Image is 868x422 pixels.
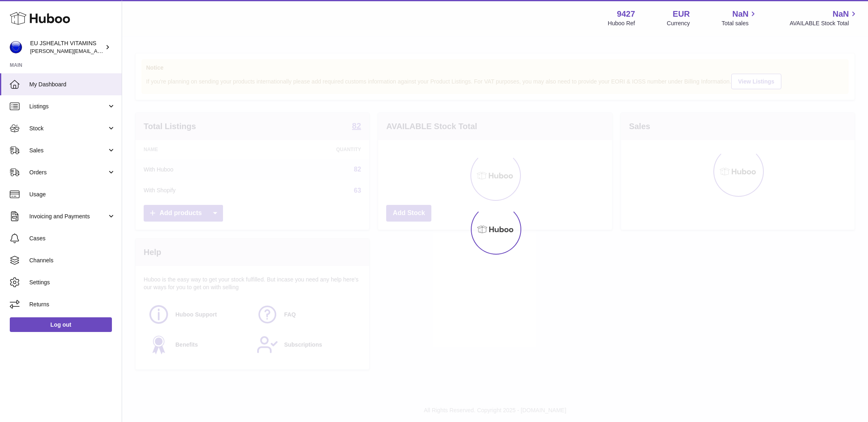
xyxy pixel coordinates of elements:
a: NaN AVAILABLE Stock Total [789,9,858,27]
span: AVAILABLE Stock Total [789,20,858,27]
span: Channels [29,257,116,264]
span: Invoicing and Payments [29,213,107,220]
a: Log out [10,317,112,332]
div: Huboo Ref [608,20,635,27]
span: Sales [29,147,107,154]
a: NaN Total sales [722,9,758,27]
span: [PERSON_NAME][EMAIL_ADDRESS][DOMAIN_NAME] [30,48,163,54]
span: Stock [29,125,107,132]
img: laura@jessicasepel.com [10,41,22,53]
span: Orders [29,169,107,176]
span: Returns [29,301,116,308]
span: NaN [833,9,849,20]
span: Usage [29,191,116,198]
strong: EUR [673,9,690,20]
strong: 9427 [617,9,635,20]
span: Total sales [722,20,758,27]
div: EU JSHEALTH VITAMINS [30,40,103,55]
div: Currency [667,20,690,27]
span: Cases [29,235,116,242]
span: My Dashboard [29,81,116,88]
span: Listings [29,103,107,110]
span: Settings [29,279,116,286]
span: NaN [732,9,748,20]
